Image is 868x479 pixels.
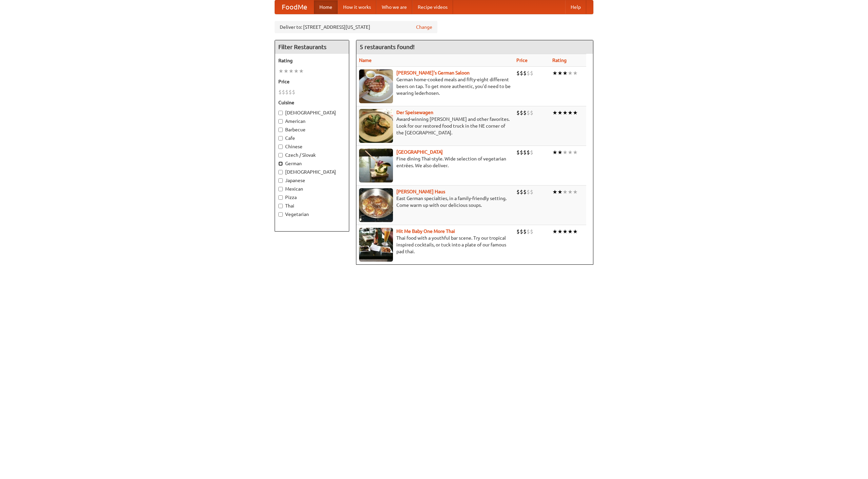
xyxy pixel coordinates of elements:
li: ★ [568,228,573,235]
p: Fine dining Thai-style. Wide selection of vegetarian entrées. We also deliver. [359,155,511,169]
p: East German specialties, in a family-friendly setting. Come warm up with our delicious soups. [359,195,511,209]
li: $ [282,88,285,96]
input: German [278,161,283,166]
li: ★ [294,67,299,75]
img: speisewagen.jpg [359,109,393,143]
li: ★ [568,109,573,116]
b: [PERSON_NAME] Haus [396,189,445,194]
li: $ [530,149,533,156]
li: $ [516,69,520,77]
input: Vegetarian [278,212,283,217]
li: $ [523,109,527,116]
h4: Filter Restaurants [275,40,349,54]
li: $ [520,69,523,77]
li: ★ [289,67,294,75]
li: ★ [563,69,568,77]
li: ★ [568,69,573,77]
li: $ [520,228,523,235]
li: $ [530,228,533,235]
p: German home-cooked meals and fifty-eight different beers on tap. To get more authentic, you'd nee... [359,76,511,96]
label: Czech / Slovak [278,152,346,158]
li: $ [285,88,289,96]
li: ★ [563,228,568,235]
li: ★ [552,109,557,116]
h5: Cuisine [278,99,346,106]
img: kohlhaus.jpg [359,188,393,222]
li: ★ [573,69,578,77]
li: ★ [557,188,563,196]
a: Who we are [376,0,412,14]
li: ★ [552,188,557,196]
li: $ [527,149,530,156]
label: Cafe [278,135,346,141]
input: Pizza [278,195,283,200]
p: Award-winning [PERSON_NAME] and other favorites. Look for our restored food truck in the NE corne... [359,116,511,136]
li: $ [278,88,282,96]
li: $ [530,188,533,196]
label: Mexican [278,186,346,192]
a: Recipe videos [412,0,453,14]
li: $ [289,88,292,96]
input: [DEMOGRAPHIC_DATA] [278,111,283,115]
li: ★ [573,149,578,156]
li: $ [523,69,527,77]
input: Czech / Slovak [278,153,283,157]
label: [DEMOGRAPHIC_DATA] [278,109,346,116]
a: Der Speisewagen [396,110,433,115]
li: $ [516,228,520,235]
li: ★ [573,188,578,196]
li: $ [520,188,523,196]
li: $ [516,188,520,196]
a: FoodMe [275,0,314,14]
input: [DEMOGRAPHIC_DATA] [278,170,283,174]
label: Japanese [278,177,346,184]
label: Thai [278,202,346,209]
p: Thai food with a youthful bar scene. Try our tropical inspired cocktails, or tuck into a plate of... [359,235,511,255]
li: ★ [568,188,573,196]
li: $ [516,149,520,156]
label: Chinese [278,143,346,150]
a: Home [314,0,338,14]
li: ★ [563,149,568,156]
a: Hit Me Baby One More Thai [396,228,455,234]
a: Name [359,58,372,63]
li: ★ [299,67,304,75]
a: How it works [338,0,376,14]
li: $ [527,69,530,77]
li: ★ [563,109,568,116]
li: $ [523,149,527,156]
li: $ [530,109,533,116]
input: Mexican [278,187,283,191]
label: Barbecue [278,126,346,133]
li: $ [520,149,523,156]
li: $ [523,188,527,196]
a: [GEOGRAPHIC_DATA] [396,149,443,155]
ng-pluralize: 5 restaurants found! [360,44,415,50]
img: satay.jpg [359,149,393,182]
a: Change [416,24,432,30]
li: ★ [568,149,573,156]
li: ★ [278,67,283,75]
li: ★ [283,67,289,75]
label: [DEMOGRAPHIC_DATA] [278,169,346,175]
input: Chinese [278,145,283,149]
li: ★ [552,149,557,156]
h5: Price [278,78,346,85]
h5: Rating [278,57,346,64]
li: $ [520,109,523,116]
li: ★ [563,188,568,196]
li: ★ [573,109,578,116]
li: $ [292,88,295,96]
li: $ [527,109,530,116]
input: Barbecue [278,128,283,132]
label: American [278,118,346,125]
input: Cafe [278,136,283,140]
a: Help [565,0,586,14]
input: Thai [278,204,283,208]
a: [PERSON_NAME]'s German Saloon [396,70,470,75]
li: $ [527,188,530,196]
input: Japanese [278,178,283,183]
